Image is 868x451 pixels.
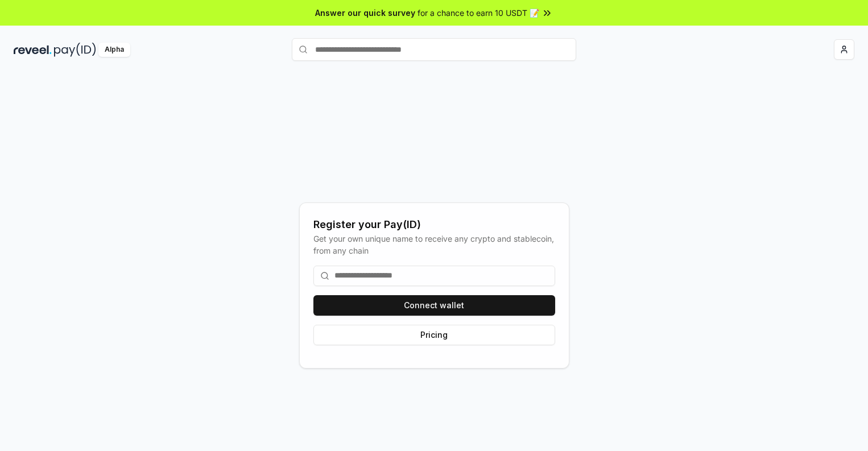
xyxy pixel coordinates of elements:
div: Get your own unique name to receive any crypto and stablecoin, from any chain [313,233,555,256]
button: Pricing [313,325,555,345]
button: Connect wallet [313,295,555,316]
div: Alpha [98,43,130,57]
span: Answer our quick survey [315,7,415,19]
img: pay_id [54,43,96,57]
img: reveel_dark [14,43,52,57]
div: Register your Pay(ID) [313,217,555,233]
span: for a chance to earn 10 USDT 📝 [418,7,539,19]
